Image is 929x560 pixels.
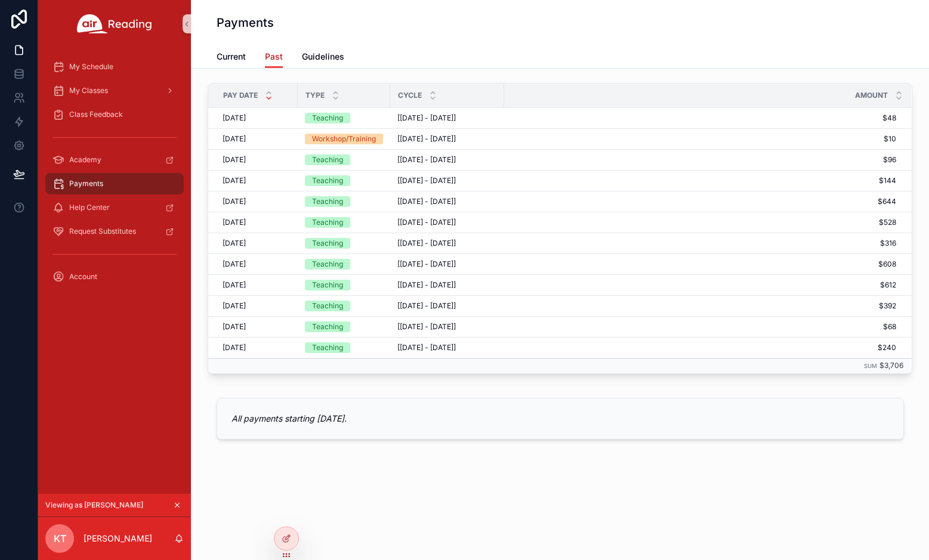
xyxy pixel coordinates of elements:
[397,197,456,206] span: [[DATE] - [DATE]]
[312,196,343,207] div: Teaching
[312,301,343,311] div: Teaching
[223,239,246,248] span: [DATE]
[69,227,136,236] span: Request Substitutes
[397,155,456,165] span: [[DATE] - [DATE]]
[77,14,152,33] img: App logo
[397,343,456,352] span: [[DATE] - [DATE]]
[45,149,184,171] a: Academy
[397,176,456,185] span: [[DATE] - [DATE]]
[45,221,184,242] a: Request Substitutes
[312,154,343,165] div: Teaching
[223,176,246,185] span: [DATE]
[397,218,456,227] span: [[DATE] - [DATE]]
[505,301,896,311] span: $392
[312,321,343,332] div: Teaching
[223,218,246,227] span: [DATE]
[45,173,184,194] a: Payments
[69,179,103,188] span: Payments
[505,239,896,248] span: $316
[505,343,896,352] span: $240
[45,266,184,287] a: Account
[232,413,347,423] em: All payments starting [DATE].
[45,197,184,218] a: Help Center
[45,104,184,125] a: Class Feedback
[45,80,184,101] a: My Classes
[265,51,283,63] span: Past
[864,363,877,369] small: Sum
[397,239,456,248] span: [[DATE] - [DATE]]
[879,361,903,370] span: $3,706
[397,134,456,144] span: [[DATE] - [DATE]]
[855,91,888,100] span: Amount
[223,155,246,165] span: [DATE]
[54,531,66,546] span: KT
[312,238,343,249] div: Teaching
[505,322,896,332] span: $68
[505,218,896,227] span: $528
[38,48,191,303] div: scrollable content
[397,322,456,332] span: [[DATE] - [DATE]]
[69,86,108,95] span: My Classes
[223,280,246,290] span: [DATE]
[265,46,283,69] a: Past
[223,134,246,144] span: [DATE]
[312,280,343,290] div: Teaching
[397,113,456,123] span: [[DATE] - [DATE]]
[69,272,97,281] span: Account
[45,500,143,510] span: Viewing as [PERSON_NAME]
[84,533,152,544] p: [PERSON_NAME]
[45,56,184,78] a: My Schedule
[312,134,376,144] div: Workshop/Training
[505,155,896,165] span: $96
[223,322,246,332] span: [DATE]
[312,342,343,353] div: Teaching
[223,113,246,123] span: [DATE]
[505,280,896,290] span: $612
[505,134,896,144] span: $10
[312,217,343,228] div: Teaching
[69,110,123,119] span: Class Feedback
[505,113,896,123] span: $48
[223,301,246,311] span: [DATE]
[69,203,110,212] span: Help Center
[312,113,343,123] div: Teaching
[397,259,456,269] span: [[DATE] - [DATE]]
[223,259,246,269] span: [DATE]
[302,51,344,63] span: Guidelines
[305,91,325,100] span: Type
[397,280,456,290] span: [[DATE] - [DATE]]
[223,91,258,100] span: Pay Date
[505,176,896,185] span: $144
[505,197,896,206] span: $644
[302,46,344,70] a: Guidelines
[223,343,246,352] span: [DATE]
[217,46,246,70] a: Current
[69,62,113,72] span: My Schedule
[312,175,343,186] div: Teaching
[223,197,246,206] span: [DATE]
[398,91,422,100] span: Cycle
[217,51,246,63] span: Current
[505,259,896,269] span: $608
[312,259,343,270] div: Teaching
[397,301,456,311] span: [[DATE] - [DATE]]
[217,14,274,31] h1: Payments
[69,155,101,165] span: Academy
